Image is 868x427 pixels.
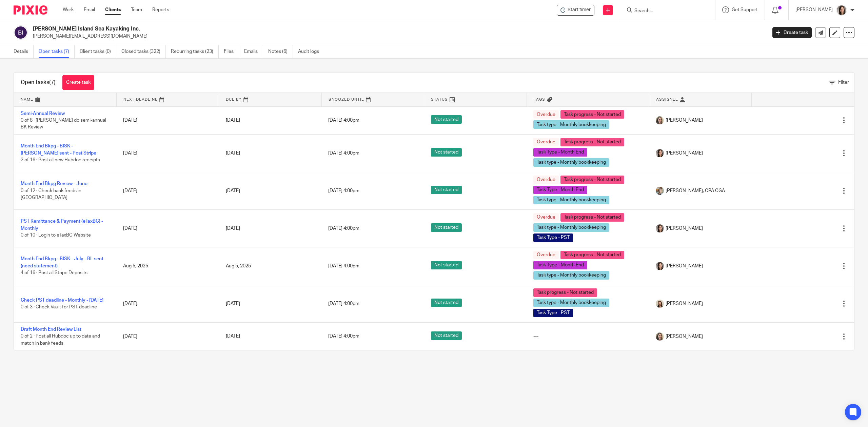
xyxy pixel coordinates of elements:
[533,148,587,157] span: Task Type - Month End
[63,6,74,13] a: Work
[431,299,462,307] span: Not started
[21,334,100,346] span: 0 of 2 · Post all Hubdoc up to date and match in bank feeds
[328,334,359,339] span: [DATE] 4:00pm
[666,225,703,232] span: [PERSON_NAME]
[533,271,609,280] span: Task type - Monthly bookkeeping
[21,111,65,116] a: Semi-Annual Review
[328,188,359,193] span: [DATE] 4:00pm
[533,110,559,119] span: Overdue
[656,149,664,157] img: Danielle%20photo.jpg
[84,6,95,13] a: Email
[431,98,448,101] span: Status
[21,298,103,303] a: Check PST deadline - Monthly - [DATE]
[533,261,587,269] span: Task Type - Month End
[152,6,169,13] a: Reports
[431,115,462,124] span: Not started
[656,332,664,341] img: IMG_7896.JPG
[226,188,240,193] span: [DATE]
[666,300,703,307] span: [PERSON_NAME]
[533,138,559,146] span: Overdue
[21,233,91,238] span: 0 of 10 · Login to eTaxBC Website
[121,45,166,58] a: Closed tasks (322)
[244,45,263,58] a: Emails
[116,209,219,247] td: [DATE]
[21,144,96,155] a: Month End Bkpg - BISK - [PERSON_NAME] sent - Post Stripe
[21,219,103,230] a: PST Remittance & Payment (eTaxBC) - Monthly
[21,257,103,268] a: Month End Bkpg - BISK - July - RL sent (need statement)
[533,251,559,259] span: Overdue
[634,8,695,14] input: Search
[666,117,703,124] span: [PERSON_NAME]
[39,45,75,58] a: Open tasks (7)
[116,172,219,209] td: [DATE]
[21,188,81,200] span: 0 of 12 · Check bank feeds in [GEOGRAPHIC_DATA]
[732,7,758,12] span: Get Support
[560,110,624,119] span: Task progress - Not started
[268,45,293,58] a: Notes (6)
[666,187,725,194] span: [PERSON_NAME], CPA CGA
[328,151,359,156] span: [DATE] 4:00pm
[21,79,56,86] h1: Open tasks
[21,305,97,309] span: 0 of 3 · Check Vault for PST deadline
[560,138,624,146] span: Task progress - Not started
[21,118,106,130] span: 0 of 8 · [PERSON_NAME] do semi-annual BK Review
[795,6,833,13] p: [PERSON_NAME]
[105,6,121,13] a: Clients
[116,106,219,134] td: [DATE]
[656,187,664,195] img: Chrissy%20McGale%20Bio%20Pic%201.jpg
[329,98,364,101] span: Snoozed Until
[21,181,87,186] a: Month End Bkpg Review - June
[33,33,762,40] p: [PERSON_NAME][EMAIL_ADDRESS][DOMAIN_NAME]
[533,309,573,317] span: Task Type - PST
[666,150,703,157] span: [PERSON_NAME]
[533,223,609,232] span: Task type - Monthly bookkeeping
[226,264,251,268] span: Aug 5, 2025
[533,299,609,307] span: Task type - Monthly bookkeeping
[656,262,664,270] img: Danielle%20photo.jpg
[80,45,116,58] a: Client tasks (0)
[533,120,609,129] span: Task type - Monthly bookkeeping
[533,213,559,222] span: Overdue
[116,134,219,172] td: [DATE]
[431,148,462,157] span: Not started
[226,118,240,123] span: [DATE]
[49,80,56,85] span: (7)
[14,45,34,58] a: Details
[33,25,616,33] h2: [PERSON_NAME] Island Sea Kayaking Inc.
[656,224,664,232] img: Danielle%20photo.jpg
[328,226,359,231] span: [DATE] 4:00pm
[131,6,142,13] a: Team
[533,288,597,297] span: Task progress - Not started
[772,27,812,38] a: Create task
[533,196,609,204] span: Task type - Monthly bookkeeping
[533,233,573,242] span: Task Type - PST
[224,45,239,58] a: Files
[226,226,240,231] span: [DATE]
[226,151,240,156] span: [DATE]
[533,186,587,194] span: Task Type - Month End
[14,25,28,40] img: svg%3E
[836,5,847,16] img: Danielle%20photo.jpg
[666,263,703,269] span: [PERSON_NAME]
[533,158,609,167] span: Task type - Monthly bookkeeping
[21,270,87,275] span: 4 of 16 · Post all Stripe Deposits
[298,45,324,58] a: Audit logs
[116,247,219,285] td: Aug 5, 2025
[171,45,219,58] a: Recurring tasks (23)
[431,223,462,232] span: Not started
[328,118,359,123] span: [DATE] 4:00pm
[431,331,462,340] span: Not started
[656,300,664,308] img: Morgan.JPG
[226,334,240,339] span: [DATE]
[116,285,219,322] td: [DATE]
[534,98,545,101] span: Tags
[656,116,664,124] img: IMG_7896.JPG
[328,264,359,268] span: [DATE] 4:00pm
[21,158,100,162] span: 2 of 16 · Post all new Hubdoc receipts
[557,5,594,16] div: Bowen Island Sea Kayaking Inc.
[560,213,624,222] span: Task progress - Not started
[116,322,219,350] td: [DATE]
[838,80,849,85] span: Filter
[568,6,591,14] span: Start timer
[666,333,703,340] span: [PERSON_NAME]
